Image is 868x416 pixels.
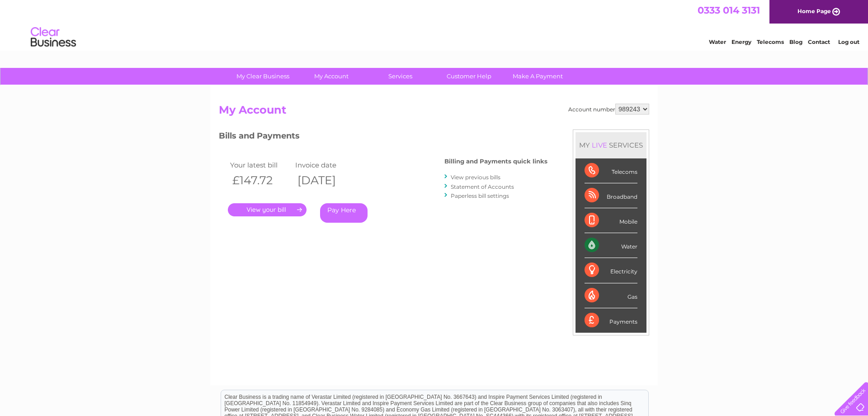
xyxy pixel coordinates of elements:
[568,104,649,115] div: Account number
[320,203,368,223] a: Pay Here
[451,192,509,199] a: Paperless bill settings
[444,158,547,165] h4: Billing and Payments quick links
[576,132,646,158] div: MY SERVICES
[219,104,649,121] h2: My Account
[585,158,637,183] div: Telecoms
[731,38,751,45] a: Energy
[30,24,76,51] img: logo.png
[228,171,293,190] th: £147.72
[500,68,575,85] a: Make A Payment
[293,159,358,171] td: Invoice date
[585,258,637,283] div: Electricity
[838,38,859,45] a: Log out
[590,141,609,149] div: LIVE
[293,171,358,190] th: [DATE]
[221,5,648,44] div: Clear Business is a trading name of Verastar Limited (registered in [GEOGRAPHIC_DATA] No. 3667643...
[451,174,500,181] a: View previous bills
[228,203,307,216] a: .
[451,183,514,190] a: Statement of Accounts
[228,159,293,171] td: Your latest bill
[585,283,637,308] div: Gas
[585,308,637,333] div: Payments
[219,129,547,145] h3: Bills and Payments
[294,68,369,85] a: My Account
[789,38,802,45] a: Blog
[585,183,637,208] div: Broadband
[432,68,506,85] a: Customer Help
[585,233,637,258] div: Water
[709,38,726,45] a: Water
[808,38,830,45] a: Contact
[226,68,300,85] a: My Clear Business
[585,208,637,233] div: Mobile
[757,38,784,45] a: Telecoms
[698,5,760,16] a: 0333 014 3131
[363,68,438,85] a: Services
